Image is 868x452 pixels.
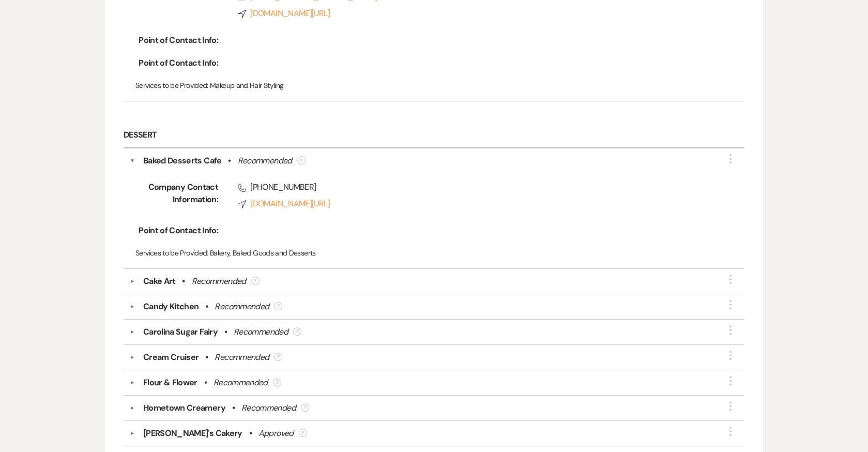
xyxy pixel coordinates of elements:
button: ▼ [126,380,139,385]
b: • [205,300,208,313]
div: Hometown Creamery [143,402,225,414]
a: [DOMAIN_NAME][URL] [238,198,709,210]
b: • [224,326,227,338]
button: ▼ [126,355,139,360]
span: Point of Contact Info: [135,57,218,69]
div: ? [274,353,282,361]
b: • [228,155,231,167]
div: Baked Desserts Cafe [143,155,222,167]
b: • [205,351,208,364]
div: ? [301,403,309,412]
div: ? [299,429,307,437]
div: [PERSON_NAME]'s Cakery [143,427,242,440]
button: ▼ [126,329,139,335]
span: Services to be Provided: [135,248,208,258]
div: Flour & Flower [143,376,197,389]
span: Point of Contact Info: [135,34,218,47]
span: [PHONE_NUMBER] [238,181,709,193]
div: Recommended [238,155,292,167]
span: Point of Contact Info: [135,224,218,237]
p: Bakery, Baked Goods and Desserts [135,247,733,259]
div: Candy Kitchen [143,300,199,313]
p: Makeup and Hair Styling [135,80,733,91]
div: Recommended [214,376,268,389]
span: Company Contact Information: [135,181,218,214]
div: ? [273,378,281,386]
div: Approved [258,427,294,440]
div: Recommended [234,326,288,338]
div: Recommended [241,402,296,414]
a: [DOMAIN_NAME][URL] [238,7,709,20]
h6: Dessert [124,123,744,148]
div: ? [274,302,282,310]
div: ? [297,156,306,164]
b: • [249,427,252,440]
button: ▼ [126,279,139,284]
div: Cake Art [143,275,176,288]
button: ▼ [126,405,139,411]
div: ? [293,327,301,336]
b: • [204,376,207,389]
button: ▼ [126,304,139,309]
div: ? [251,277,260,285]
div: Carolina Sugar Fairy [143,326,218,338]
button: ▼ [130,155,135,167]
button: ▼ [126,431,139,436]
div: Recommended [192,275,246,288]
div: Recommended [215,351,269,364]
b: • [232,402,235,414]
span: Services to be Provided: [135,81,208,90]
div: Recommended [215,300,269,313]
div: Cream Cruiser [143,351,199,364]
b: • [182,275,185,288]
